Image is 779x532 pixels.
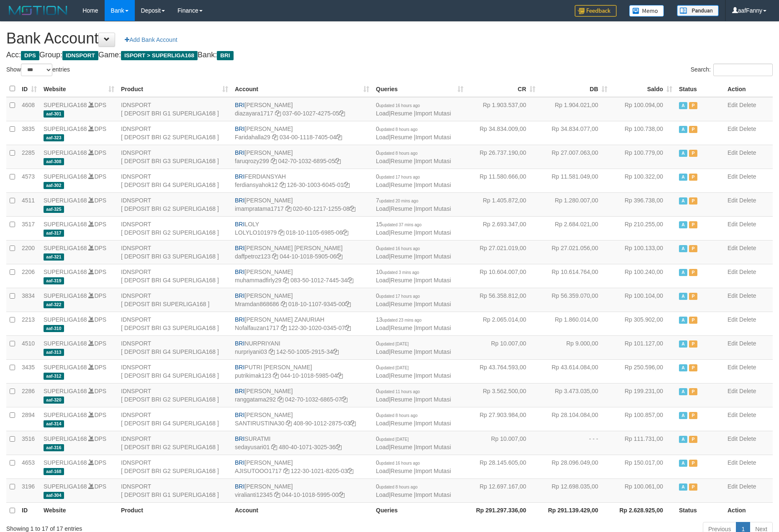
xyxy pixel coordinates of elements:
td: Rp 11.580.666,00 [467,169,539,192]
span: Paused [689,150,697,157]
a: Nofalfauzan1717 [235,325,279,331]
a: Copy Nofalfauzan1717 to clipboard [281,325,287,331]
a: Delete [739,316,756,323]
a: Load [376,229,389,236]
a: Import Mutasi [415,348,451,355]
a: Resume [391,134,412,141]
td: Rp 1.903.537,00 [467,97,539,121]
a: Copy SANTIRUSTINA30 to clipboard [286,420,292,427]
th: Account: activate to sort column ascending [231,81,373,97]
td: [PERSON_NAME] 037-60-1027-4275-05 [231,97,373,121]
a: Import Mutasi [415,158,451,164]
a: Load [376,396,389,403]
th: Saldo: activate to sort column ascending [611,81,676,97]
a: Copy ranggatama292 to clipboard [278,396,283,403]
a: Copy Faridahalla29 to clipboard [272,134,278,141]
span: Active [679,269,687,276]
td: Rp 27.007.063,00 [539,145,611,169]
a: Copy 122301021820503 to clipboard [347,468,353,474]
a: Copy 034001118740504 to clipboard [336,134,342,141]
a: Delete [739,435,756,442]
span: updated 8 hours ago [379,127,418,132]
span: 7 [376,197,418,204]
a: Edit [728,316,738,323]
a: Edit [728,221,738,228]
td: IDNSPORT [ DEPOSIT BRI SUPERLIGA168 ] [118,288,231,312]
a: Delete [739,412,756,418]
td: DPS [40,97,118,121]
span: Active [679,174,687,181]
a: Edit [728,292,738,299]
td: [PERSON_NAME] 083-50-1012-7445-34 [231,264,373,288]
a: faruqrozy299 [235,158,269,164]
a: Load [376,134,389,141]
a: Load [376,253,389,260]
td: Rp 100.779,00 [611,145,676,169]
a: Copy 044101018599500 to clipboard [339,491,345,498]
span: BRI [235,149,244,156]
span: ISPORT > SUPERLIGA168 [121,51,198,60]
a: AJISUTOOO1717 [235,468,282,474]
a: Resume [391,229,412,236]
span: BRI [235,125,244,132]
a: Delete [739,245,756,251]
td: DPS [40,169,118,192]
span: | | [376,245,451,260]
a: Copy ferdiansyahok12 to clipboard [280,182,285,188]
span: | | [376,221,451,236]
a: Copy Mramdan868686 to clipboard [281,301,287,307]
a: Delete [739,364,756,371]
a: Faridahalla29 [235,134,270,141]
a: Import Mutasi [415,301,451,307]
a: Import Mutasi [415,396,451,403]
a: Resume [391,277,412,284]
a: SUPERLIGA168 [44,364,87,371]
td: Rp 100.322,00 [611,169,676,192]
a: Edit [728,245,738,251]
span: BRI [235,221,244,228]
td: IDNSPORT [ DEPOSIT BRI G3 SUPERLIGA168 ] [118,145,231,169]
a: Load [376,491,389,498]
a: Copy 020601217125508 to clipboard [350,205,355,212]
a: SUPERLIGA168 [44,412,87,418]
td: 2206 [18,264,40,288]
td: [PERSON_NAME] 042-70-1032-6895-05 [231,145,373,169]
a: Resume [391,444,412,450]
img: panduan.png [677,5,719,16]
span: BRI [235,102,244,108]
a: Import Mutasi [415,253,451,260]
h4: Acc: Group: Game: Bank: [6,51,773,59]
a: SUPERLIGA168 [44,149,87,156]
span: 0 [376,125,418,132]
a: muhammadfirly29 [235,277,281,284]
a: Import Mutasi [415,491,451,498]
a: Copy daffpetroz123 to clipboard [272,253,278,260]
a: SUPERLIGA168 [44,269,87,275]
a: Delete [739,269,756,275]
a: Copy nurpriyani03 to clipboard [269,348,275,355]
a: SUPERLIGA168 [44,197,87,204]
a: SUPERLIGA168 [44,340,87,347]
span: Active [679,150,687,157]
a: daffpetroz123 [235,253,270,260]
label: Search: [691,64,773,76]
span: aaf-302 [44,182,64,189]
td: 3835 [18,121,40,145]
span: | | [376,149,451,164]
a: Resume [391,420,412,427]
a: Load [376,205,389,212]
span: Active [679,221,687,228]
a: Import Mutasi [415,468,451,474]
a: Resume [391,182,412,188]
td: Rp 34.834.077,00 [539,121,611,145]
label: Show entries [6,64,70,76]
a: Copy 018101107934500 to clipboard [345,301,351,307]
a: Load [376,468,389,474]
a: Edit [728,388,738,394]
span: aaf-308 [44,158,64,165]
span: DPS [21,51,39,60]
a: Resume [391,253,412,260]
td: Rp 2.693.347,00 [467,216,539,240]
span: BRI [235,245,244,251]
span: BRI [217,51,233,60]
